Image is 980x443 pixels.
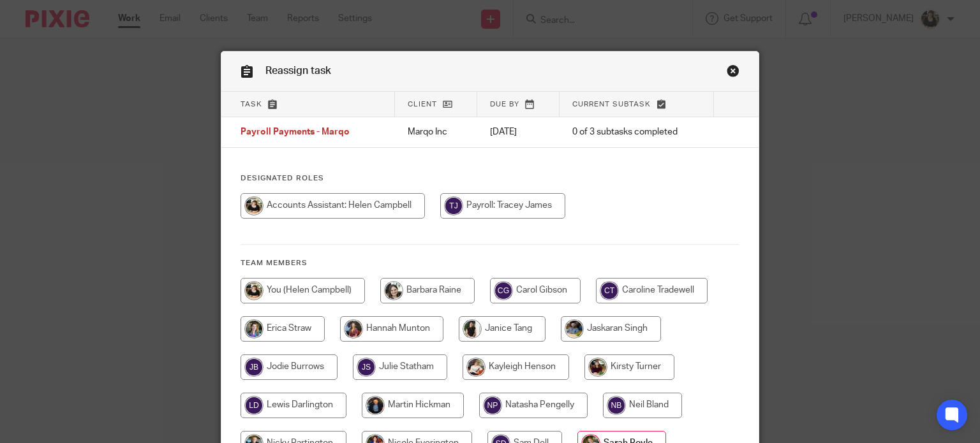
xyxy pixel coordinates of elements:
[490,126,547,138] p: [DATE]
[490,101,519,108] span: Due by
[241,128,350,137] span: Payroll Payments - Marqo
[727,64,739,82] a: Close this dialog window
[241,173,740,184] h4: Designated Roles
[572,101,651,108] span: Current subtask
[241,258,740,268] h4: Team members
[560,117,713,148] td: 0 of 3 subtasks completed
[408,126,464,138] p: Marqo Inc
[241,101,262,108] span: Task
[265,66,331,76] span: Reassign task
[408,101,437,108] span: Client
